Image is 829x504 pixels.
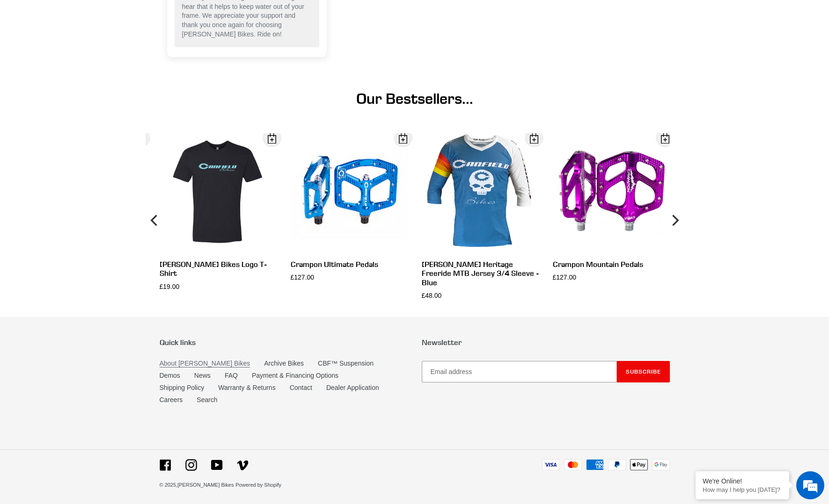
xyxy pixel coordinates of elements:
a: Powered by Shopify [235,482,281,488]
img: d_696896380_company_1647369064580_696896380 [30,47,53,70]
a: Shipping Policy [160,384,205,391]
button: Previous [146,133,164,307]
a: Demos [160,372,180,379]
a: Payment & Financing Options [252,372,338,379]
a: News [194,372,211,379]
a: Contact [290,384,312,391]
h1: Our Bestsellers... [160,90,670,108]
a: [PERSON_NAME] Bikes [177,482,234,488]
div: Chat with us now [63,52,171,65]
a: [PERSON_NAME] Bikes Logo T-Shirt £19.00 Open Dialog Canfield Bikes Logo T-Shirt [160,133,277,291]
a: Warranty & Returns [218,384,275,391]
div: Minimize live chat window [154,5,176,27]
p: Quick links [160,338,408,347]
div: Navigation go back [10,51,24,65]
a: About [PERSON_NAME] Bikes [160,360,250,367]
span: Subscribe [626,368,661,375]
a: Dealer Application [326,384,379,391]
p: Newsletter [422,338,670,347]
a: Search [197,396,217,403]
input: Email address [422,361,617,382]
button: Subscribe [617,361,670,382]
a: Archive Bikes [264,360,304,367]
p: How may I help you today? [703,486,782,493]
small: © 2025, [160,482,234,488]
a: FAQ [225,372,238,379]
a: CBF™ Suspension [318,360,374,367]
textarea: Type your message and hit 'Enter' [5,255,178,288]
a: Careers [160,396,183,403]
button: Next [665,133,684,307]
div: We're Online! [703,477,782,485]
span: We're online! [54,118,129,212]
